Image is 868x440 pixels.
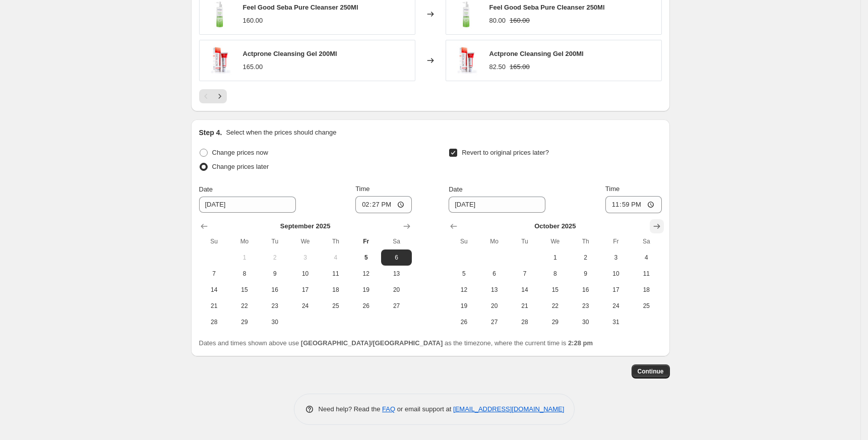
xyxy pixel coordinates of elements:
th: Monday [229,233,260,249]
span: 6 [385,254,407,262]
span: 7 [514,270,536,278]
button: Tuesday September 30 2025 [260,314,290,330]
span: 14 [514,286,536,294]
button: Saturday October 11 2025 [631,266,661,282]
span: 4 [635,254,657,262]
button: Sunday October 12 2025 [449,282,479,298]
button: Tuesday September 16 2025 [260,282,290,298]
th: Sunday [199,233,229,249]
span: 9 [264,270,286,278]
span: 27 [483,318,506,326]
button: Show previous month, August 2025 [197,219,211,233]
span: 14 [203,286,225,294]
button: Wednesday September 17 2025 [290,282,320,298]
span: Need help? Read the [319,405,383,413]
span: Feel Good Seba Pure Cleanser 250Ml [489,4,605,11]
span: Th [574,237,596,245]
span: 30 [264,318,286,326]
img: 76338_c5dd3d67-9bf2-4a9f-998a-4989eeb3a85b_80x.webp [451,45,481,76]
span: 16 [264,286,286,294]
button: Thursday September 25 2025 [321,298,351,314]
button: Tuesday October 21 2025 [510,298,540,314]
th: Thursday [321,233,351,249]
span: 10 [294,270,316,278]
span: 25 [325,302,347,310]
span: 27 [385,302,407,310]
button: Saturday September 27 2025 [381,298,411,314]
button: Continue [632,364,670,379]
span: 15 [544,286,566,294]
button: Sunday September 14 2025 [199,282,229,298]
th: Tuesday [510,233,540,249]
span: 19 [355,286,377,294]
input: 12:00 [605,196,662,213]
button: Wednesday October 22 2025 [540,298,570,314]
button: Saturday September 13 2025 [381,266,411,282]
span: 26 [355,302,377,310]
span: 23 [264,302,286,310]
span: Mo [483,237,506,245]
span: 28 [203,318,225,326]
span: Revert to original prices later? [462,149,549,156]
span: 23 [574,302,596,310]
button: Tuesday October 7 2025 [510,266,540,282]
span: 18 [325,286,347,294]
span: 13 [385,270,407,278]
button: Thursday September 4 2025 [321,249,351,266]
button: Thursday October 30 2025 [570,314,600,330]
button: Tuesday October 14 2025 [510,282,540,298]
div: 165.00 [243,62,263,72]
span: 11 [635,270,657,278]
button: Wednesday October 1 2025 [540,249,570,266]
button: Monday September 15 2025 [229,282,260,298]
span: 22 [544,302,566,310]
span: 15 [233,286,256,294]
span: 17 [605,286,627,294]
button: Friday October 3 2025 [601,249,631,266]
button: Sunday September 28 2025 [199,314,229,330]
span: or email support at [395,405,453,413]
span: 26 [453,318,475,326]
button: Wednesday October 15 2025 [540,282,570,298]
span: 18 [635,286,657,294]
button: Thursday September 18 2025 [321,282,351,298]
span: Continue [638,367,664,375]
button: Friday October 17 2025 [601,282,631,298]
button: Thursday October 2 2025 [570,249,600,266]
span: 3 [294,254,316,262]
button: Monday October 13 2025 [479,282,510,298]
button: Wednesday September 24 2025 [290,298,320,314]
button: Monday September 1 2025 [229,249,260,266]
span: Sa [385,237,407,245]
div: 82.50 [489,62,506,72]
button: Friday September 19 2025 [351,282,381,298]
button: Next [213,89,227,103]
span: 12 [355,270,377,278]
span: 16 [574,286,596,294]
button: Saturday September 20 2025 [381,282,411,298]
a: [EMAIL_ADDRESS][DOMAIN_NAME] [453,405,564,413]
span: 4 [325,254,347,262]
button: Monday September 8 2025 [229,266,260,282]
button: Saturday October 4 2025 [631,249,661,266]
span: 17 [294,286,316,294]
span: 8 [544,270,566,278]
th: Friday [351,233,381,249]
th: Saturday [381,233,411,249]
span: 31 [605,318,627,326]
th: Sunday [449,233,479,249]
span: Time [355,185,369,193]
div: 80.00 [489,16,506,26]
button: Show previous month, September 2025 [447,219,461,233]
span: Su [203,237,225,245]
img: 76338_c5dd3d67-9bf2-4a9f-998a-4989eeb3a85b_80x.webp [205,45,235,76]
span: 1 [233,254,256,262]
span: Tu [264,237,286,245]
span: Fr [355,237,377,245]
span: 30 [574,318,596,326]
button: Monday October 27 2025 [479,314,510,330]
button: Thursday September 11 2025 [321,266,351,282]
button: Show next month, October 2025 [400,219,414,233]
div: 160.00 [243,16,263,26]
span: Su [453,237,475,245]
